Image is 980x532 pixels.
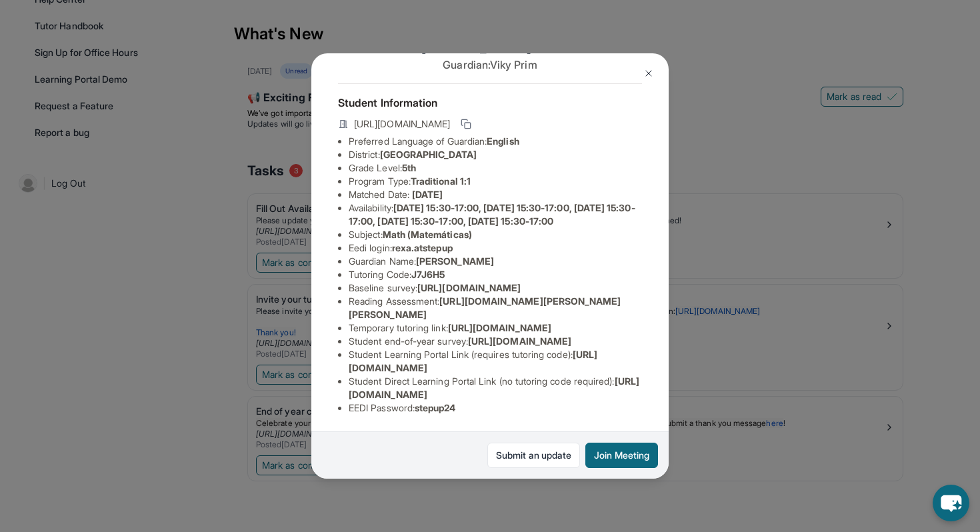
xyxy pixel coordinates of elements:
[487,135,519,147] span: English
[349,241,642,255] li: Eedi login :
[933,485,969,521] button: chat-button
[349,348,642,375] li: Student Learning Portal Link (requires tutoring code) :
[411,175,471,187] span: Traditional 1:1
[416,255,494,267] span: [PERSON_NAME]
[349,188,642,201] li: Matched Date:
[349,175,642,188] li: Program Type:
[349,148,642,161] li: District:
[383,229,472,240] span: Math (Matemáticas)
[349,401,642,415] li: EEDI Password :
[349,135,642,148] li: Preferred Language of Guardian:
[585,443,658,468] button: Join Meeting
[338,95,642,111] h4: Student Information
[392,242,453,253] span: rexa.atstepup
[448,322,551,333] span: [URL][DOMAIN_NAME]
[415,402,456,413] span: stepup24
[349,281,642,295] li: Baseline survey :
[349,201,642,228] li: Availability:
[380,149,477,160] span: [GEOGRAPHIC_DATA]
[468,335,571,347] span: [URL][DOMAIN_NAME]
[338,57,642,73] p: Guardian: Viky Prim
[349,161,642,175] li: Grade Level:
[349,335,642,348] li: Student end-of-year survey :
[643,68,654,79] img: Close Icon
[349,268,642,281] li: Tutoring Code :
[349,202,635,227] span: [DATE] 15:30-17:00, [DATE] 15:30-17:00, [DATE] 15:30-17:00, [DATE] 15:30-17:00, [DATE] 15:30-17:00
[417,282,521,293] span: [URL][DOMAIN_NAME]
[349,295,642,321] li: Reading Assessment :
[349,255,642,268] li: Guardian Name :
[402,162,416,173] span: 5th
[487,443,580,468] a: Submit an update
[412,189,443,200] span: [DATE]
[354,117,450,131] span: [URL][DOMAIN_NAME]
[411,269,445,280] span: J7J6H5
[349,295,621,320] span: [URL][DOMAIN_NAME][PERSON_NAME][PERSON_NAME]
[349,228,642,241] li: Subject :
[349,375,642,401] li: Student Direct Learning Portal Link (no tutoring code required) :
[458,116,474,132] button: Copy link
[349,321,642,335] li: Temporary tutoring link :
